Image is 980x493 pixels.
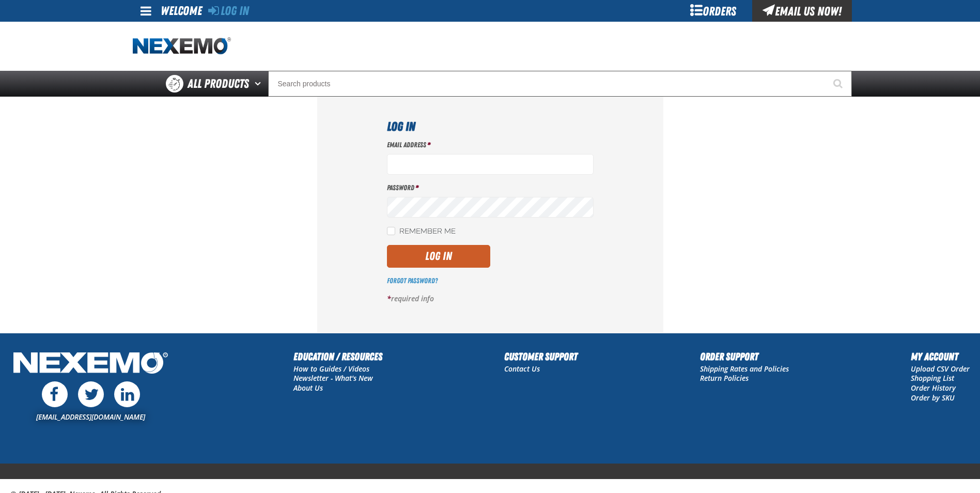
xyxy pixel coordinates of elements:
[387,140,594,150] label: Email Address
[387,117,594,136] h1: Log In
[133,37,231,55] a: Home
[293,349,382,364] h2: Education / Resources
[251,71,268,97] button: Open All Products pages
[268,71,852,97] input: Search
[208,4,249,18] a: Log In
[911,373,954,383] a: Shopping List
[911,383,956,393] a: Order History
[387,294,594,304] p: required info
[700,373,749,383] a: Return Policies
[387,183,594,193] label: Password
[911,349,970,364] h2: My Account
[133,37,231,55] img: Nexemo logo
[700,349,789,364] h2: Order Support
[387,245,490,268] button: Log In
[911,364,970,374] a: Upload CSV Order
[911,393,955,403] a: Order by SKU
[36,412,145,422] a: [EMAIL_ADDRESS][DOMAIN_NAME]
[293,383,323,393] a: About Us
[504,364,540,374] a: Contact Us
[387,227,456,237] label: Remember Me
[700,364,789,374] a: Shipping Rates and Policies
[826,71,852,97] button: Start Searching
[387,227,395,235] input: Remember Me
[293,364,369,374] a: How to Guides / Videos
[10,349,171,379] img: Nexemo Logo
[188,74,249,93] span: All Products
[387,276,438,285] a: Forgot Password?
[293,373,373,383] a: Newsletter - What's New
[504,349,578,364] h2: Customer Support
